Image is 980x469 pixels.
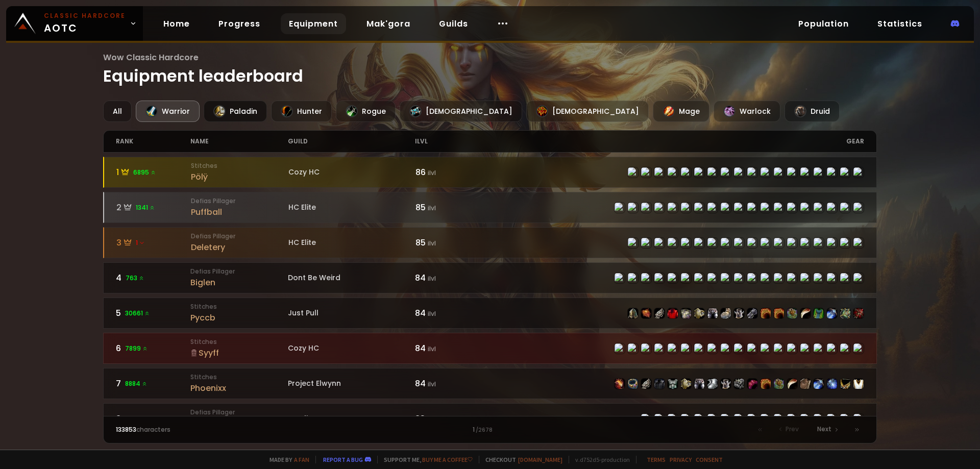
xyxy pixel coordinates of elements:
span: 8884 [125,379,148,388]
a: Consent [696,456,723,463]
span: Support me, [377,456,473,463]
div: 8 [116,412,191,425]
img: item-22419 [641,379,651,389]
div: Dont Be Weird [288,273,415,283]
img: item-19376 [774,308,784,318]
a: Mak'gora [358,13,419,34]
img: item-19406 [800,308,811,318]
a: 67899 StitchesSyyffCozy HC84 ilvlitem-22418item-23023item-22419item-11840item-21331item-22422item... [103,333,877,364]
div: Puffball [191,206,288,218]
small: Stitches [190,302,288,311]
a: Progress [210,13,268,34]
div: 4 [116,271,191,284]
small: ilvl [428,204,436,212]
img: item-22416 [681,308,691,318]
small: / 2678 [476,426,493,434]
div: 1 [303,425,677,434]
small: Classic Hardcore [44,11,126,20]
span: 7899 [125,344,148,353]
img: item-22954 [787,308,797,318]
img: item-22811 [853,308,864,318]
img: item-22417 [694,379,704,389]
a: Guilds [431,13,476,34]
small: ilvl [428,309,436,318]
span: Next [817,425,831,434]
small: Stitches [191,161,288,170]
span: Checkout [479,456,562,463]
img: item-22421 [747,308,757,318]
div: Druid [785,101,840,122]
a: [DOMAIN_NAME] [518,456,562,463]
div: Just Pull [288,308,415,318]
span: 5474 [125,414,150,424]
div: HC Elite [288,413,415,424]
div: 3 [116,236,191,249]
a: Equipment [281,13,346,34]
div: name [190,131,288,152]
div: 85 [415,236,491,249]
small: ilvl [428,168,436,177]
img: item-22423 [721,379,731,389]
span: 1341 [136,203,155,212]
small: ilvl [428,380,436,388]
img: item-23577 [827,308,837,318]
img: item-21688 [707,379,718,389]
div: Biglen [190,276,288,289]
div: 2 [116,201,191,214]
div: Deletery [191,241,288,254]
div: guild [288,131,415,152]
small: Defias Pillager [191,232,288,241]
div: Project Elwynn [288,378,415,389]
div: 84 [415,271,490,284]
small: Defias Pillager [190,408,288,417]
div: gear [490,131,864,152]
a: Report a bug [323,456,363,463]
img: item-21269 [840,308,850,318]
img: item-19406 [787,379,797,389]
a: 78884 StitchesPhoenixxProject Elwynn84 ilvlitem-21329item-23023item-22419item-11840item-21331item... [103,368,877,399]
span: Made by [263,456,309,463]
a: Classic HardcoreAOTC [6,6,143,41]
span: Wow Classic Hardcore [103,51,877,64]
img: item-11840 [654,379,665,389]
div: 5 [116,307,191,319]
span: 763 [126,274,144,283]
small: Defias Pillager [191,196,288,206]
img: item-22422 [694,308,704,318]
div: Mage [653,101,709,122]
div: characters [116,425,303,434]
img: item-19376 [761,379,771,389]
img: item-23023 [628,379,638,389]
div: Cozy HC [288,167,415,178]
small: ilvl [428,344,436,353]
img: item-21329 [615,379,625,389]
div: ilvl [415,131,490,152]
span: v. d752d5 - production [569,456,630,463]
img: item-21331 [668,379,678,389]
a: Buy me a coffee [422,456,473,463]
img: item-22422 [681,379,691,389]
small: Defias Pillager [190,267,288,276]
div: 7 [116,377,191,390]
span: AOTC [44,11,126,36]
div: [DEMOGRAPHIC_DATA] [526,101,649,122]
img: item-23577 [814,379,824,389]
div: rank [116,131,191,152]
div: 6 [116,342,191,355]
img: item-21199 [761,308,771,318]
div: Pyccb [190,311,288,324]
div: Warrior [136,101,200,122]
img: item-22420 [721,308,731,318]
a: Population [790,13,857,34]
div: Paladin [204,101,267,122]
span: Prev [786,425,799,434]
a: Terms [647,456,666,463]
img: item-14617 [668,308,678,318]
a: 85474 Defias PillagerArgostankHC Elite83 ilvlitem-22418item-22732item-22419item-22416item-21598it... [103,403,877,434]
a: 4763 Defias PillagerBiglenDont Be Weird84 ilvlitem-22418item-22732item-22419item-11840item-22416i... [103,262,877,293]
div: [DEMOGRAPHIC_DATA] [400,101,522,122]
div: Hunter [271,101,332,122]
div: 85 [415,201,491,214]
div: Cozy HC [288,343,415,354]
img: item-22732 [641,308,651,318]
